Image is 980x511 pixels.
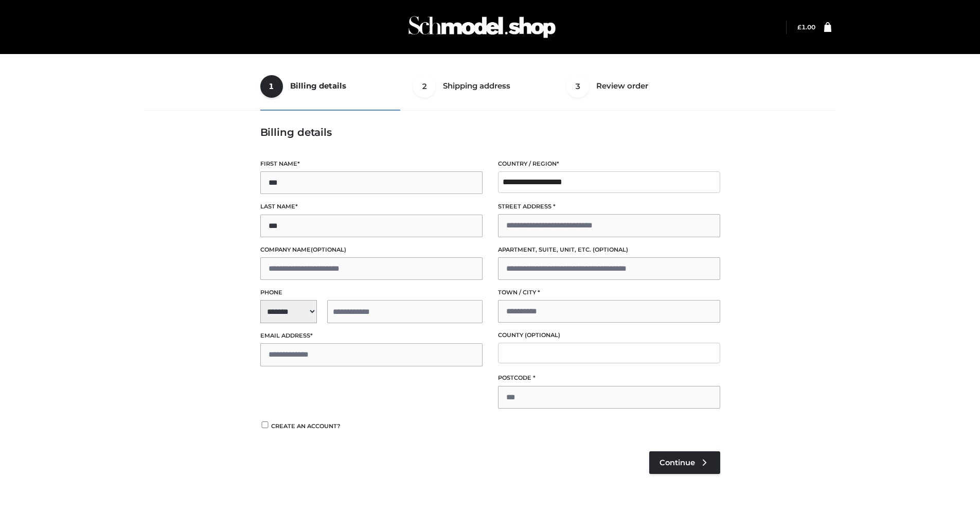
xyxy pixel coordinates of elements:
[660,458,695,467] span: Continue
[797,23,801,31] span: £
[260,331,483,341] label: Email address
[593,246,628,253] span: (optional)
[498,373,720,383] label: Postcode
[405,7,559,47] img: Schmodel Admin 964
[498,288,720,297] label: Town / City
[649,451,720,474] a: Continue
[260,245,483,255] label: Company name
[311,246,346,253] span: (optional)
[271,422,341,430] span: Create an account?
[260,159,483,169] label: First name
[498,159,720,169] label: Country / Region
[797,23,815,31] bdi: 1.00
[525,331,560,339] span: (optional)
[260,126,720,138] h3: Billing details
[797,23,815,31] a: £1.00
[498,245,720,255] label: Apartment, suite, unit, etc.
[498,330,720,340] label: County
[260,421,270,428] input: Create an account?
[498,202,720,212] label: Street address
[260,288,483,297] label: Phone
[260,202,483,212] label: Last name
